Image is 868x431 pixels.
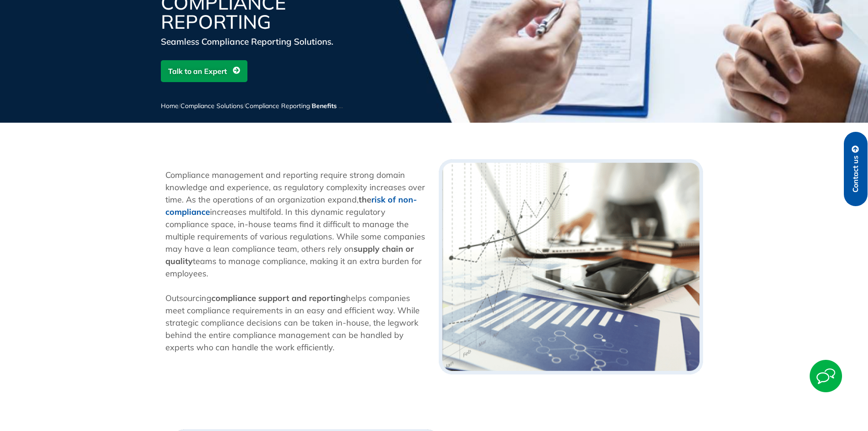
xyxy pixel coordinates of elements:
div: Seamless Compliance Reporting Solutions. [161,35,380,48]
span: / / / [161,102,455,110]
span: Contact us [852,156,860,192]
span: Outsourcing helps companies meet compliance requirements in an easy and efficient way. While stra... [165,293,420,353]
a: Home [161,102,179,110]
span: teams to manage compliance, making it an extra burden for employees. [165,256,422,279]
b: supply chain or quality [165,244,414,266]
span: Compliance management and reporting require strong domain knowledge and experience, as regulatory... [165,170,425,205]
span: Benefits Of Outsourcing Compliance Reporting [312,102,455,110]
a: Talk to an Expert [161,60,247,82]
span: increases multifold. In this dynamic regulatory compliance space, in-house teams find it difficul... [165,207,425,254]
strong: compliance support and reporting [211,293,346,303]
img: Start Chat [810,360,842,392]
a: Contact us [844,132,868,206]
a: Compliance Reporting [245,102,310,110]
span: Talk to an Expert [168,62,227,80]
a: Compliance Solutions [180,102,243,110]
